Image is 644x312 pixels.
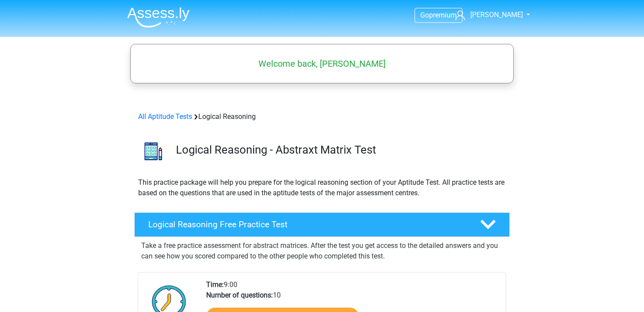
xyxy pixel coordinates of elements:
[135,58,509,69] h5: Welcome back, [PERSON_NAME]
[127,7,190,28] img: Assessly
[206,280,224,289] b: Time:
[148,219,466,230] h4: Logical Reasoning Free Practice Test
[135,133,172,170] img: logical reasoning
[206,291,273,299] b: Number of questions:
[138,177,506,198] p: This practice package will help you prepare for the logical reasoning section of your Aptitude Te...
[141,240,503,262] p: Take a free practice assessment for abstract matrices. After the test you get access to the detai...
[131,212,513,237] a: Logical Reasoning Free Practice Test
[135,111,509,122] div: Logical Reasoning
[470,11,523,19] span: [PERSON_NAME]
[176,143,503,157] h3: Logical Reasoning - Abstraxt Matrix Test
[415,9,462,21] a: Gopremium
[138,112,192,121] a: All Aptitude Tests
[429,11,457,19] span: premium
[420,11,429,19] span: Go
[452,10,524,20] a: [PERSON_NAME]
